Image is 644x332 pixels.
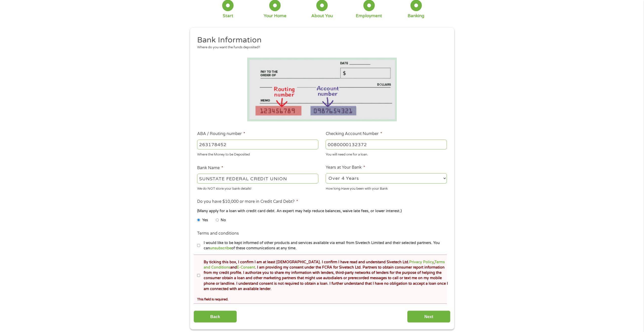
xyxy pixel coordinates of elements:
[200,259,448,292] label: By ticking this box, I confirm I am at least [DEMOGRAPHIC_DATA]. I confirm I have read and unders...
[264,13,286,19] div: Your Home
[223,13,233,19] div: Start
[197,208,447,214] div: (Many apply for a loan with credit card debt. An expert may help reduce balances, waive late fees...
[197,35,443,45] h2: Bank Information
[197,45,443,50] div: Where do you want the funds deposited?
[197,140,318,149] input: 263177916
[221,217,226,223] label: No
[356,13,382,19] div: Employment
[237,265,255,270] a: E-Consent
[197,231,239,236] label: Terms and conditions
[202,217,208,223] label: Yes
[408,13,424,19] div: Banking
[326,131,382,137] label: Checking Account Number
[409,260,434,264] a: Privacy Policy
[326,184,447,191] div: How long Have you been with your Bank
[210,246,231,250] a: unsubscribe
[326,165,365,170] label: Years at Your Bank
[311,13,333,19] div: About You
[197,184,318,191] div: We do NOT store your bank details!
[197,199,298,204] label: Do you have $10,000 or more in Credit Card Debt?
[200,240,448,251] label: I would like to be kept informed of other products and services available via email from Sivetech...
[197,295,447,302] div: This field is required.
[407,311,450,323] input: Next
[197,165,223,171] label: Bank Name
[194,311,237,323] input: Back
[197,150,318,157] div: Where the Money to be Deposited
[204,260,445,270] a: Terms and Conditions
[197,131,245,137] label: ABA / Routing number
[247,58,397,122] img: Routing number location
[326,150,447,157] div: You will need one for a loan.
[326,140,447,149] input: 345634636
